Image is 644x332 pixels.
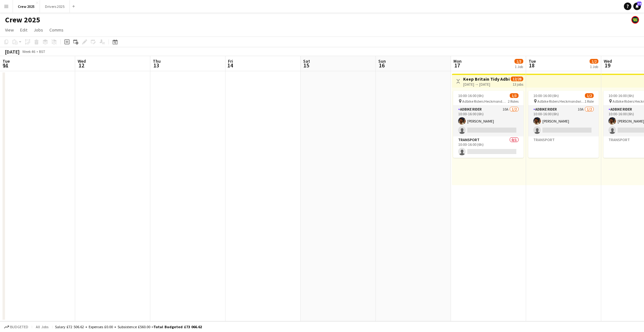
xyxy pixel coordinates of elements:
[637,2,641,6] span: 39
[528,62,536,69] span: 18
[453,58,462,64] span: Mon
[153,324,202,329] span: Total Budgeted £73 066.62
[590,59,598,64] span: 1/2
[452,62,462,69] span: 17
[40,0,70,13] button: Drivers 2025
[13,0,40,13] button: Crew 2025
[2,62,10,69] span: 11
[453,106,524,136] app-card-role: Adbike Rider10A1/210:00-16:00 (6h)[PERSON_NAME]
[49,27,64,33] span: Comms
[5,49,19,55] div: [DATE]
[5,27,14,33] span: View
[528,136,599,158] app-card-role-placeholder: Transport
[608,93,634,98] span: 10:00-16:00 (6h)
[34,27,43,33] span: Jobs
[603,62,612,69] span: 19
[631,16,639,24] app-user-avatar: Nicola Price
[3,323,29,330] button: Budgeted
[35,324,50,329] span: All jobs
[528,91,599,158] app-job-card: 10:00-16:00 (6h)1/2 Adbike Riders Heckmondwike1 RoleAdbike Rider10A1/210:00-16:00 (6h)[PERSON_NAM...
[55,324,202,329] div: Salary £72 506.62 + Expenses £0.00 + Subsistence £560.00 =
[585,99,594,104] span: 1 Role
[463,82,510,87] div: [DATE] → [DATE]
[39,49,45,54] div: BST
[533,93,559,98] span: 10:00-16:00 (6h)
[508,99,519,104] span: 2 Roles
[47,26,66,34] a: Comms
[529,58,536,64] span: Tue
[377,62,386,69] span: 16
[153,58,161,64] span: Thu
[5,15,40,25] h1: Crew 2025
[3,58,10,64] span: Tue
[514,59,523,64] span: 1/3
[20,27,27,33] span: Edit
[303,58,310,64] span: Sat
[462,99,508,104] span: Adbike Riders Heckmondwike
[513,81,523,87] div: 13 jobs
[227,62,233,69] span: 14
[515,64,523,69] div: 1 Job
[453,91,524,158] app-job-card: 10:00-16:00 (6h)1/3 Adbike Riders Heckmondwike2 RolesAdbike Rider10A1/210:00-16:00 (6h)[PERSON_NA...
[590,64,598,69] div: 1 Job
[228,58,233,64] span: Fri
[633,3,641,10] a: 39
[152,62,161,69] span: 13
[31,26,46,34] a: Jobs
[77,62,86,69] span: 12
[302,62,310,69] span: 15
[528,106,599,136] app-card-role: Adbike Rider10A1/210:00-16:00 (6h)[PERSON_NAME]
[463,76,510,82] h3: Keep Britain Tidy Adbike Riders Heckmondwike
[78,58,86,64] span: Wed
[18,26,30,34] a: Edit
[510,93,519,98] span: 1/3
[585,93,594,98] span: 1/2
[3,26,16,34] a: View
[10,325,28,329] span: Budgeted
[378,58,386,64] span: Sun
[458,93,484,98] span: 10:00-16:00 (6h)
[511,77,523,81] span: 12/28
[21,49,36,54] span: Week 46
[604,58,612,64] span: Wed
[453,136,524,158] app-card-role: Transport0/110:00-16:00 (6h)
[537,99,585,104] span: Adbike Riders Heckmondwike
